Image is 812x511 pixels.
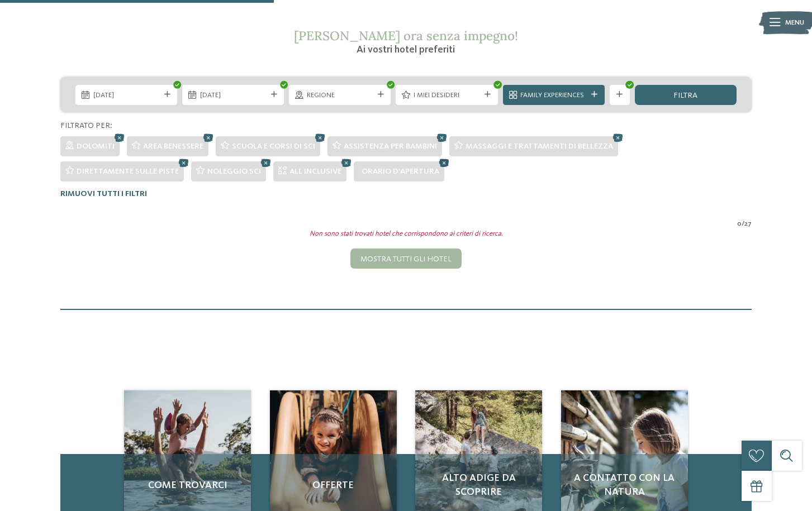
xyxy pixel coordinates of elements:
[307,90,373,101] span: Regione
[134,479,241,493] span: Come trovarci
[77,168,179,175] span: Direttamente sulle piste
[344,142,437,150] span: Assistenza per bambini
[362,168,439,175] span: Orario d'apertura
[466,142,613,150] span: Massaggi e trattamenti di bellezza
[60,122,112,130] span: Filtrato per:
[571,471,678,499] span: A contatto con la natura
[425,471,532,499] span: Alto Adige da scoprire
[280,479,387,493] span: Offerte
[414,90,480,101] span: I miei desideri
[350,249,462,269] div: Mostra tutti gli hotel
[520,90,587,101] span: Family Experiences
[93,90,160,101] span: [DATE]
[232,142,315,150] span: Scuola e corsi di sci
[60,190,147,198] span: Rimuovi tutti i filtri
[744,219,752,229] span: 27
[742,219,744,229] span: /
[737,219,742,229] span: 0
[143,142,203,150] span: Area benessere
[53,229,759,239] div: Non sono stati trovati hotel che corrispondono ai criteri di ricerca.
[357,45,455,55] span: Ai vostri hotel preferiti
[289,168,341,175] span: All inclusive
[294,27,518,44] span: [PERSON_NAME] ora senza impegno!
[77,142,115,150] span: Dolomiti
[673,92,697,99] span: filtra
[200,90,267,101] span: [DATE]
[207,168,261,175] span: Noleggio sci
